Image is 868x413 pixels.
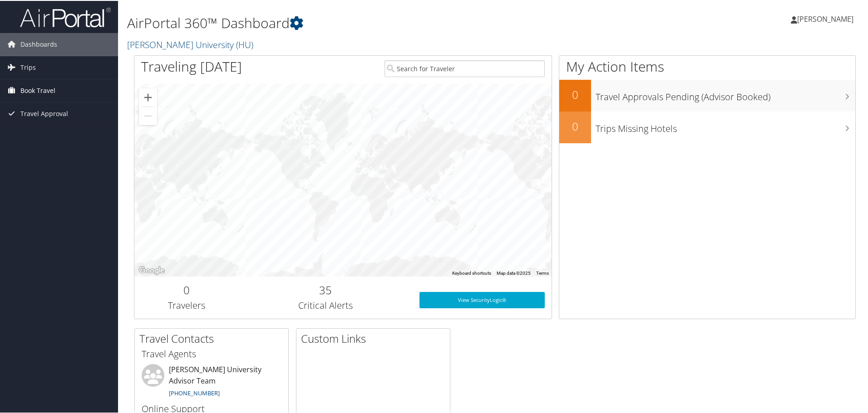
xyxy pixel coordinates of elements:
h1: Traveling [DATE] [141,56,242,75]
h3: Travel Approvals Pending (Advisor Booked) [596,85,855,102]
h3: Trips Missing Hotels [596,117,855,134]
a: View SecurityLogic® [419,291,545,307]
h1: My Action Items [559,56,855,75]
input: Search for Traveler [385,59,545,76]
h3: Critical Alerts [246,298,406,311]
img: airportal-logo.png [20,6,111,27]
a: 0Trips Missing Hotels [559,111,855,142]
h3: Travelers [141,298,232,311]
img: Google [137,264,167,276]
button: Keyboard shortcuts [452,269,491,276]
a: Open this area in Google Maps (opens a new window) [137,264,167,276]
h1: AirPortal 360™ Dashboard [127,13,617,32]
a: [PERSON_NAME] University (HU) [127,38,256,50]
li: [PERSON_NAME] University Advisor Team [137,363,286,400]
h2: 0 [559,86,591,102]
span: Dashboards [20,32,57,55]
h2: Custom Links [301,330,450,345]
h2: Travel Contacts [139,330,288,345]
span: Map data ©2025 [497,270,531,275]
span: Travel Approval [20,102,68,124]
button: Zoom in [139,87,157,106]
a: Terms (opens in new tab) [536,270,549,275]
span: [PERSON_NAME] [797,13,853,23]
h2: 0 [559,118,591,133]
h2: 35 [246,282,406,297]
span: Book Travel [20,78,55,101]
button: Zoom out [139,106,157,124]
a: [PERSON_NAME] [791,5,863,32]
span: Trips [20,55,36,78]
a: [PHONE_NUMBER] [169,388,220,396]
h3: Travel Agents [142,347,281,360]
h2: 0 [141,282,232,297]
a: 0Travel Approvals Pending (Advisor Booked) [559,79,855,111]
